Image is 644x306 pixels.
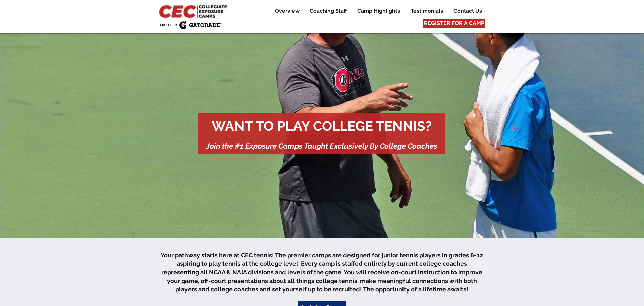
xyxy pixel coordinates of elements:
a: REGISTER FOR A CAMP [423,19,485,28]
p: Contact Us [450,7,485,15]
span: REGISTER FOR A CAMP [424,20,484,27]
a: Contact Us [448,7,487,15]
nav: Site [265,7,487,15]
span: Your pathway starts here at CEC tennis! The premier camps are designed for junior tennis players ... [161,252,483,293]
img: Fueled by Gatorade.png [160,21,222,29]
span: Join the #1 Exposure Camps Taught Exclusively By College Coaches [206,142,437,150]
span: WANT TO PLAY COLLEGE TENNIS? [212,118,432,134]
p: Camp Highlights [354,7,404,15]
a: Testimonials [406,7,448,15]
a: Overview [270,7,304,15]
p: Testimonials [407,7,446,15]
p: Overview [272,7,303,15]
img: CEC Logo Primary_edited.jpg [158,3,230,19]
a: Coaching Staff [305,7,352,15]
p: Coaching Staff [306,7,351,15]
a: Camp Highlights [352,7,405,15]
